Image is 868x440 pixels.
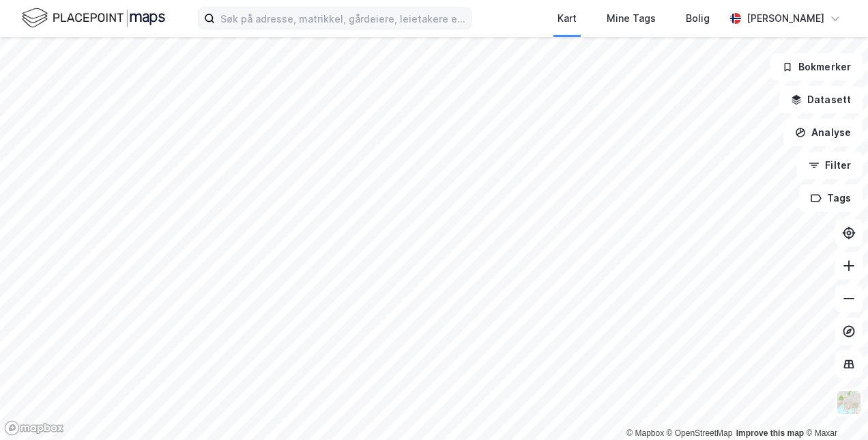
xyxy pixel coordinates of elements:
[607,10,656,27] div: Mine Tags
[686,10,710,27] div: Bolig
[215,8,471,29] input: Søk på adresse, matrikkel, gårdeiere, leietakere eller personer
[558,10,577,27] div: Kart
[800,374,868,440] iframe: Chat Widget
[22,6,165,30] img: logo.f888ab2527a4732fd821a326f86c7f29.svg
[747,10,824,27] div: [PERSON_NAME]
